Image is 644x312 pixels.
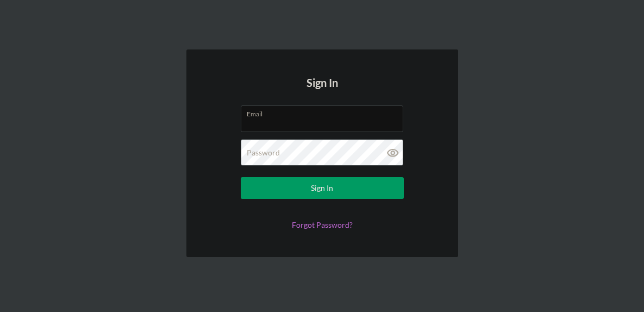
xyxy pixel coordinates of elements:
a: Forgot Password? [292,220,353,229]
div: Sign In [311,177,333,199]
label: Password [247,148,280,157]
label: Email [247,106,403,118]
h4: Sign In [307,77,338,105]
button: Sign In [241,177,404,199]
